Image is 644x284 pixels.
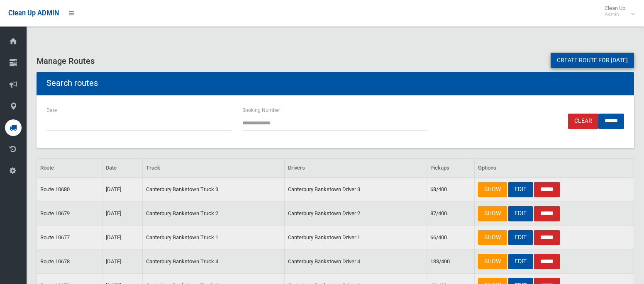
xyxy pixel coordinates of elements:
[37,177,102,201] td: Route 10680
[478,254,507,269] a: SHOW
[427,177,475,201] td: 68/400
[478,182,507,197] a: SHOW
[508,230,533,245] a: EDIT
[285,177,427,201] td: Canterbury Bankstown Driver 3
[568,114,598,129] a: Clear
[285,250,427,274] td: Canterbury Bankstown Driver 4
[285,226,427,250] td: Canterbury Bankstown Driver 1
[427,250,475,274] td: 133/400
[102,226,142,250] td: [DATE]
[37,56,634,66] h3: Manage Routes
[285,201,427,226] td: Canterbury Bankstown Driver 2
[46,106,57,115] label: Date
[37,250,102,274] td: Route 10678
[102,177,142,201] td: [DATE]
[37,201,102,226] td: Route 10679
[142,226,285,250] td: Canterbury Bankstown Truck 1
[142,177,285,201] td: Canterbury Bankstown Truck 3
[102,201,142,226] td: [DATE]
[37,226,102,250] td: Route 10677
[600,5,634,17] span: Clean Up
[37,75,108,91] header: Search routes
[478,230,507,245] a: SHOW
[142,158,285,177] th: Truck
[605,11,625,17] small: Admin
[475,158,634,177] th: Options
[427,158,475,177] th: Pickups
[508,206,533,221] a: EDIT
[8,9,59,17] span: Clean Up ADMIN
[285,158,427,177] th: Drivers
[427,226,475,250] td: 66/400
[37,158,102,177] th: Route
[142,201,285,226] td: Canterbury Bankstown Truck 2
[242,106,280,115] label: Booking Number
[508,254,533,269] a: EDIT
[427,201,475,226] td: 87/400
[478,206,507,221] a: SHOW
[102,250,142,274] td: [DATE]
[551,53,634,68] a: Create route for [DATE]
[142,250,285,274] td: Canterbury Bankstown Truck 4
[102,158,142,177] th: Date
[508,182,533,197] a: EDIT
